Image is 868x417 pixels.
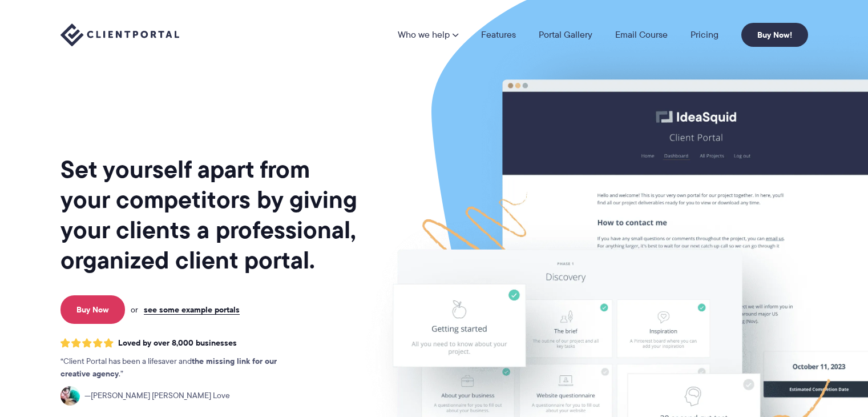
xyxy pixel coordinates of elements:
span: or [131,304,138,315]
a: Portal Gallery [539,30,592,39]
a: Pricing [691,30,718,39]
span: Loved by over 8,000 businesses [118,338,237,348]
a: Who we help [398,30,458,39]
h1: Set yourself apart from your competitors by giving your clients a professional, organized client ... [60,154,360,275]
a: Buy Now [60,295,125,324]
a: Buy Now! [741,23,808,47]
a: see some example portals [144,304,240,315]
span: [PERSON_NAME] [PERSON_NAME] Love [84,390,230,402]
strong: the missing link for our creative agency [60,355,277,380]
a: Email Course [615,30,668,39]
a: Features [481,30,516,39]
p: Client Portal has been a lifesaver and . [60,355,300,380]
